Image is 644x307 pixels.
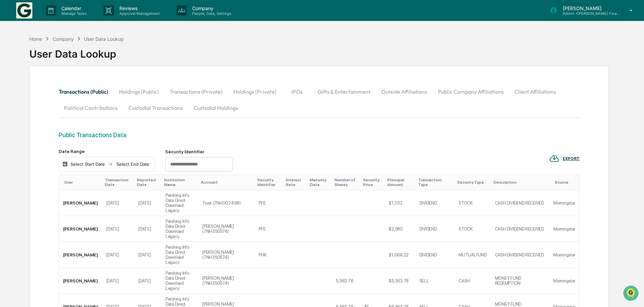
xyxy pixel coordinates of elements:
[162,242,198,268] td: Pershing Info Data Direct Download Legacy
[59,268,102,294] td: [PERSON_NAME]
[164,178,196,187] div: Institution Name
[549,242,579,268] td: Morningstar
[67,114,82,119] span: Pylon
[455,242,491,268] td: MUTUALFUND
[549,216,579,242] td: Morningstar
[164,84,228,100] button: Transactions (Private)
[385,190,415,216] td: $1,032
[48,114,82,119] a: Powered byPylon
[134,216,162,242] td: [DATE]
[165,149,233,154] div: Security Identifier
[84,36,124,42] div: User Data Lookup
[198,190,255,216] td: Trust (7NH002498)
[162,216,198,242] td: Pershing Info Data Direct Download Legacy
[312,84,376,100] button: Gifts & Entertainment
[387,178,412,187] div: Principal Amount
[56,5,90,11] p: Calendar
[16,2,32,19] img: logo
[53,36,74,42] div: Company
[282,84,312,100] button: IPOs
[187,5,235,11] p: Company
[433,84,509,100] button: Public Company Affiliations
[59,149,155,154] div: Date Range
[56,11,90,16] p: Manage Tasks
[114,84,164,100] button: Holdings (Public)
[415,242,455,268] td: DIVIDEND
[7,14,123,25] p: How can we help?
[102,242,134,268] td: [DATE]
[4,95,45,107] a: 🔎Data Lookup
[62,161,68,167] img: calendar
[255,242,283,268] td: PHK
[198,268,255,294] td: [PERSON_NAME] (7NH350574)
[59,131,580,139] div: Public Transactions Data
[13,85,43,92] span: Preclearance
[187,11,235,16] p: People, Data, Settings
[59,190,102,216] td: [PERSON_NAME]
[555,180,577,185] div: Source
[7,86,12,91] div: 🖐️
[162,268,198,294] td: Pershing Info Data Direct Download Legacy
[7,98,12,104] div: 🔎
[491,216,549,242] td: CASH DIVIDEND RECEIVED
[415,190,455,216] td: DIVIDEND
[363,178,382,187] div: Security Price
[457,180,488,185] div: Security Type
[415,268,455,294] td: SELL
[198,216,255,242] td: [PERSON_NAME] (7NH350574)
[114,5,163,11] p: Reviews
[549,153,559,163] img: EXPORT
[188,100,243,116] button: Custodial Holdings
[162,190,198,216] td: Pershing Info Data Direct Download Legacy
[102,216,134,242] td: [DATE]
[105,178,131,187] div: Transaction Date
[108,161,113,167] img: arrow right
[64,180,99,185] div: User
[23,52,111,58] div: Start new chat
[115,54,123,62] button: Start new chat
[491,190,549,216] td: CASH DIVIDEND RECEIVED
[334,178,357,187] div: Number of Shares
[418,178,452,187] div: Transaction Type
[59,84,114,100] button: Transactions (Public)
[563,156,580,161] div: EXPORT
[455,216,491,242] td: STOCK
[385,216,415,242] td: $2,580
[332,268,360,294] td: 5,363.78
[494,180,547,185] div: Description
[114,161,151,167] div: Select End Date
[415,216,455,242] td: DIVIDEND
[59,84,580,116] div: secondary tabs example
[59,100,123,116] button: Political Contributions
[376,84,433,100] button: Outside Affiliations
[102,190,134,216] td: [DATE]
[56,85,84,92] span: Attestations
[59,242,102,268] td: [PERSON_NAME]
[102,268,134,294] td: [DATE]
[549,190,579,216] td: Morningstar
[491,268,549,294] td: MONEY FUND REDEMPTION
[114,11,163,16] p: Approval Management
[134,190,162,216] td: [DATE]
[29,42,124,60] div: User Data Lookup
[622,285,641,303] iframe: Open customer support
[69,161,106,167] div: Select Start Date
[134,268,162,294] td: [DATE]
[49,86,54,91] div: 🗄️
[137,178,159,187] div: Reported Date
[557,11,620,16] p: Admin • [PERSON_NAME] Financial Advisors
[59,216,102,242] td: [PERSON_NAME]
[228,84,282,100] button: Holdings (Private)
[255,190,283,216] td: PFE
[455,268,491,294] td: CASH
[257,178,281,187] div: Security Identifier
[255,216,283,242] td: PFE
[549,268,579,294] td: Morningstar
[4,82,46,94] a: 🖐️Preclearance
[29,36,42,42] div: Home
[557,5,620,11] p: [PERSON_NAME]
[23,58,85,64] div: We're available if you need us!
[286,178,304,187] div: Interest Rate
